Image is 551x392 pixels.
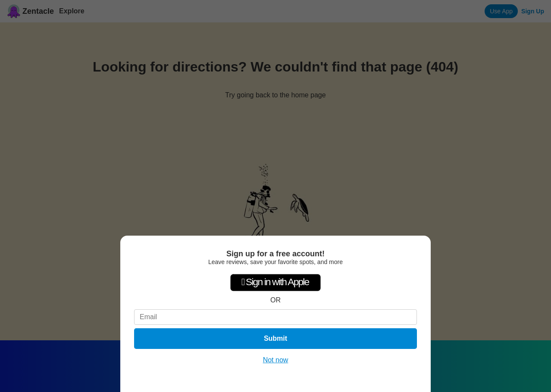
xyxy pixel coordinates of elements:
[134,309,417,325] input: Email
[230,274,321,291] div: Sign in with Apple
[134,249,417,258] div: Sign up for a free account!
[134,328,417,349] button: Submit
[134,258,417,265] div: Leave reviews, save your favorite spots, and more
[270,296,281,304] div: OR
[260,356,291,364] button: Not now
